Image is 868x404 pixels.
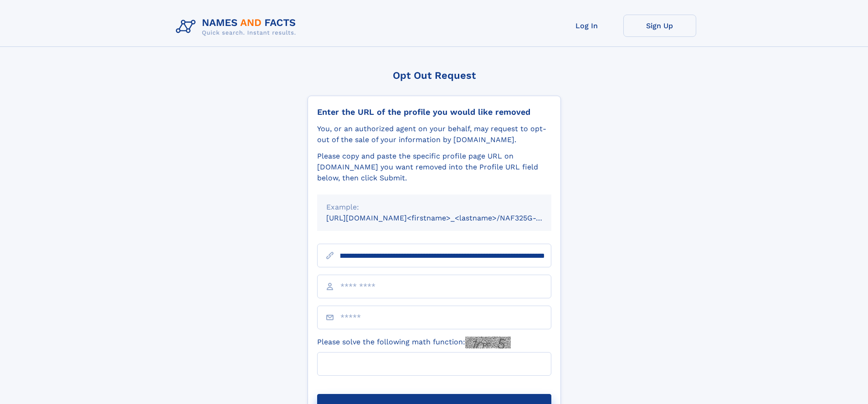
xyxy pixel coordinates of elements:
[308,70,561,81] div: Opt Out Request
[172,15,303,39] img: Logo Names and Facts
[317,151,551,184] div: Please copy and paste the specific profile page URL on [DOMAIN_NAME] you want removed into the Pr...
[550,15,623,37] a: Log In
[326,214,569,222] small: [URL][DOMAIN_NAME]<firstname>_<lastname>/NAF325G-xxxxxxxx
[326,202,542,213] div: Example:
[317,107,551,117] div: Enter the URL of the profile you would like removed
[317,123,551,145] div: You, or an authorized agent on your behalf, may request to opt-out of the sale of your informatio...
[317,337,511,348] label: Please solve the following math function:
[623,15,696,37] a: Sign Up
